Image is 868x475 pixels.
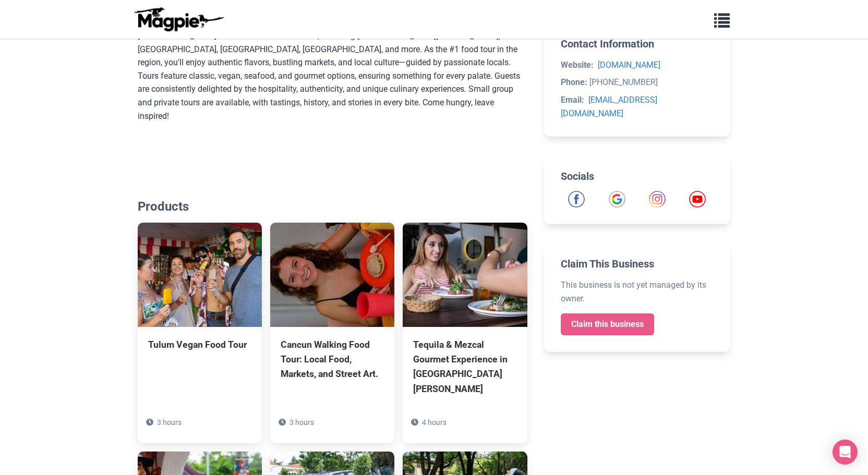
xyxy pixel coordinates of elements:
img: logo-ab69f6fb50320c5b225c76a69d11143b.png [131,7,225,32]
div: Cancun Walking Food Tour: Local Food, Markets, and Street Art. [281,337,384,381]
img: Cancun Walking Food Tour: Local Food, Markets, and Street Art. [270,223,394,327]
strong: Website: [561,60,594,70]
img: Instagram icon [649,191,666,208]
img: Tulum Vegan Food Tour [138,223,262,327]
a: YouTube [689,191,706,208]
a: [EMAIL_ADDRESS][DOMAIN_NAME] [561,95,657,118]
a: [DOMAIN_NAME] [598,60,660,70]
span: 3 hours [290,418,314,427]
div: Open Intercom Messenger [833,440,858,465]
a: Google [609,191,625,208]
h2: Products [138,199,527,214]
h2: Contact Information [561,38,714,50]
a: Tulum Vegan Food Tour 3 hours [138,223,262,399]
div: Eating With [PERSON_NAME] Food Tours offers award-winning walking food tours in [GEOGRAPHIC_DATA]... [138,16,527,149]
img: Facebook icon [568,191,585,208]
p: This business is not yet managed by its owner. [561,278,714,305]
span: 3 hours [157,418,182,427]
img: YouTube icon [689,191,706,208]
a: Cancun Walking Food Tour: Local Food, Markets, and Street Art. 3 hours [270,223,394,428]
a: Facebook [568,191,585,208]
span: 4 hours [422,418,447,427]
div: Tequila & Mezcal Gourmet Experience in [GEOGRAPHIC_DATA][PERSON_NAME] [413,337,516,396]
a: Tequila & Mezcal Gourmet Experience in [GEOGRAPHIC_DATA][PERSON_NAME] 4 hours [403,223,527,443]
strong: Phone: [561,77,587,87]
img: Tequila & Mezcal Gourmet Experience in Playa del Carmen [403,223,527,327]
a: Instagram [649,191,666,208]
h2: Socials [561,170,714,182]
li: [PHONE_NUMBER] [561,76,714,89]
img: Google icon [609,191,625,208]
div: Tulum Vegan Food Tour [148,337,251,352]
h2: Claim This Business [561,258,714,270]
a: Claim this business [561,313,654,335]
strong: Email: [561,95,584,105]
